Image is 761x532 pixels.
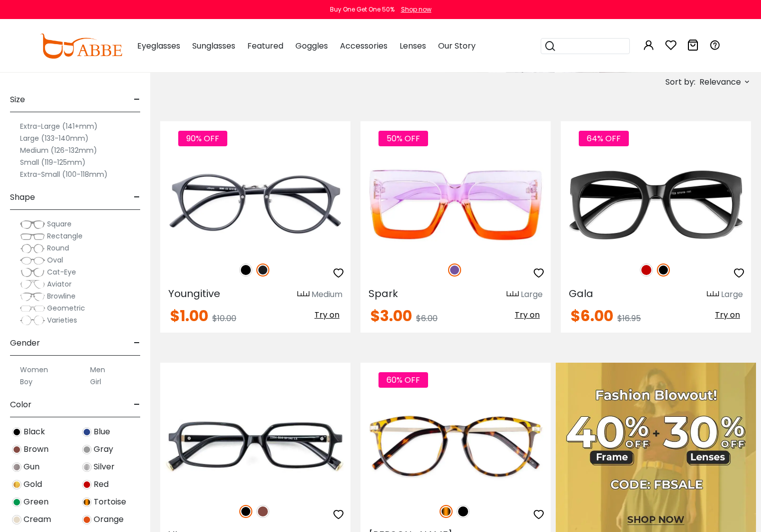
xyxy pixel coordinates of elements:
label: Girl [90,376,101,388]
label: Medium (126-132mm) [20,144,97,156]
img: Gray [82,445,92,454]
img: size ruler [707,291,719,298]
img: Square.png [20,219,45,229]
span: - [134,185,140,209]
img: Red [82,480,92,489]
span: Relevance [699,73,741,91]
img: Orange [82,515,92,524]
img: Purple [448,263,461,277]
span: Gray [94,443,113,455]
img: Browline.png [20,292,45,302]
img: Black Gala - Plastic ,Universal Bridge Fit [561,157,751,252]
span: Spark [368,287,398,301]
span: Cream [24,513,51,525]
img: Black [239,263,252,277]
span: $6.00 [571,305,613,327]
span: Gun [24,461,40,473]
span: Browline [47,291,76,301]
img: Silver [82,462,92,472]
img: Tortoise [440,505,453,518]
label: Large (133-140mm) [20,132,89,144]
div: Large [721,289,743,301]
img: Black Utamaro - TR ,Universal Bridge Fit [160,399,350,494]
img: Geometric.png [20,304,45,314]
img: Matte-black Youngitive - Plastic ,Adjust Nose Pads [160,157,350,252]
span: Silver [94,461,115,473]
span: Square [47,219,72,229]
img: Red [640,263,653,277]
span: - [134,331,140,355]
img: Cat-Eye.png [20,268,45,278]
span: Eyeglasses [137,40,180,52]
span: Try on [314,309,339,321]
span: Sunglasses [192,40,235,52]
div: Large [521,289,543,301]
span: $3.00 [370,305,412,327]
span: Aviator [47,279,72,289]
span: $1.00 [170,305,208,327]
span: Rectangle [47,231,83,241]
div: Medium [311,289,342,301]
img: Black [657,263,670,277]
span: Green [24,496,49,508]
label: Extra-Large (141+mm) [20,120,98,132]
span: $6.00 [416,313,438,324]
span: Blue [94,426,110,438]
span: Shape [10,185,35,209]
span: Try on [515,309,540,321]
button: Try on [512,309,543,322]
span: - [134,393,140,417]
img: Purple Spark - Plastic ,Universal Bridge Fit [360,157,551,252]
span: Gold [24,478,42,490]
img: Blue [82,427,92,437]
button: Try on [311,309,342,322]
img: Brown [256,505,269,518]
button: Try on [712,309,743,322]
label: Boy [20,376,33,388]
img: Black [12,427,22,437]
img: Varieties.png [20,315,45,326]
span: Our Story [438,40,476,52]
a: Tortoise Callie - Combination ,Universal Bridge Fit [360,399,551,494]
span: 90% OFF [178,131,227,146]
span: Goggles [295,40,328,52]
img: size ruler [297,291,309,298]
span: Lenses [400,40,426,52]
img: Green [12,497,22,507]
label: Women [20,364,48,376]
img: Tortoise [82,497,92,507]
span: Brown [24,443,49,455]
span: Orange [94,513,124,525]
label: Small (119-125mm) [20,156,86,168]
span: Try on [715,309,740,321]
span: 50% OFF [378,131,428,146]
div: Shop now [401,5,432,14]
span: Size [10,88,25,112]
span: Red [94,478,109,490]
span: Featured [247,40,283,52]
span: Accessories [340,40,388,52]
img: size ruler [507,291,519,298]
img: Brown [12,445,22,454]
img: abbeglasses.com [40,34,122,59]
span: Varieties [47,315,77,325]
span: 60% OFF [378,372,428,388]
img: Aviator.png [20,280,45,290]
span: Round [47,243,69,253]
img: Gold [12,480,22,489]
span: Color [10,393,32,417]
label: Extra-Small (100-118mm) [20,168,108,180]
img: Black [239,505,252,518]
img: Matte Black [256,263,269,277]
span: Oval [47,255,63,265]
img: Oval.png [20,255,45,265]
span: - [134,88,140,112]
span: Tortoise [94,496,126,508]
span: Gender [10,331,40,355]
img: Cream [12,515,22,524]
span: Black [24,426,45,438]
